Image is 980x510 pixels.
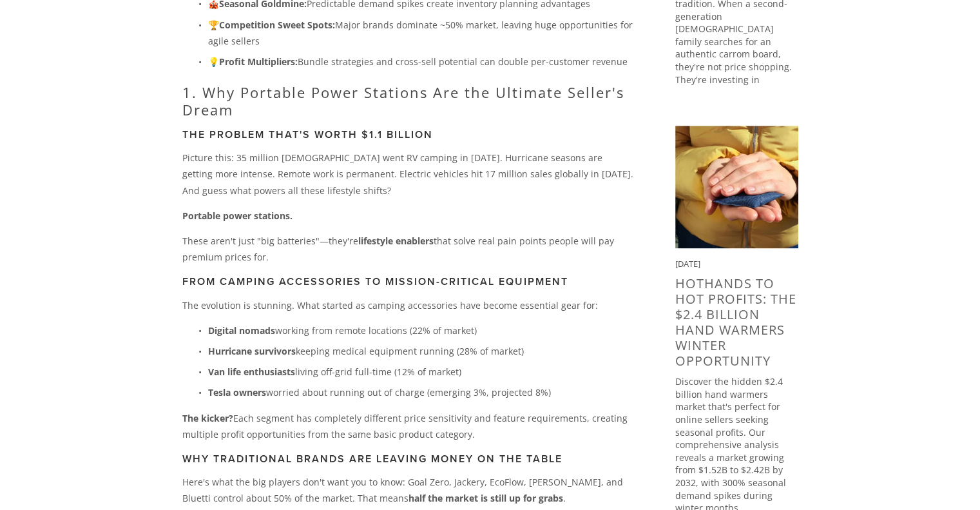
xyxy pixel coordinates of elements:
[208,343,634,359] p: keeping medical equipment running (28% of market)
[182,410,634,442] p: Each segment has completely different price sensitivity and feature requirements, creating multip...
[208,322,634,338] p: working from remote locations (22% of market)
[208,364,634,380] p: living off-grid full-time (12% of market)
[208,54,634,70] p: 💡 Bundle strategies and cross-sell potential can double per-customer revenue
[182,453,634,465] h3: Why Traditional Brands Are Leaving Money on the Table
[182,233,634,265] p: These aren't just "big batteries"—they're that solve real pain points people will pay premium pri...
[675,258,700,270] time: [DATE]
[182,474,634,506] p: Here's what the big players don't want you to know: Goal Zero, Jackery, EcoFlow, [PERSON_NAME], a...
[182,275,634,288] h3: From Camping Accessories to Mission-Critical Equipment
[408,492,563,504] strong: half the market is still up for grabs
[182,210,293,222] strong: Portable power stations.
[208,324,275,337] strong: Digital nomads
[675,125,798,248] img: HotHands to Hot Profits: The $2.4 Billion Hand Warmers Winter Opportunity
[208,17,634,49] p: 🏆 Major brands dominate ~50% market, leaving huge opportunities for agile sellers
[182,297,634,313] p: The evolution is stunning. What started as camping accessories have become essential gear for:
[358,235,434,247] strong: lifestyle enablers
[208,366,295,378] strong: Van life enthusiasts
[182,84,634,118] h2: 1. Why Portable Power Stations Are the Ultimate Seller's Dream
[219,55,298,68] strong: Profit Multipliers:
[208,345,296,357] strong: Hurricane survivors
[182,412,233,424] strong: The kicker?
[675,275,796,369] a: HotHands to Hot Profits: The $2.4 Billion Hand Warmers Winter Opportunity
[182,128,634,141] h3: The Problem That's Worth $1.1 Billion
[182,150,634,199] p: Picture this: 35 million [DEMOGRAPHIC_DATA] went RV camping in [DATE]. Hurricane seasons are gett...
[208,384,634,400] p: worried about running out of charge (emerging 3%, projected 8%)
[208,386,266,398] strong: Tesla owners
[219,19,335,31] strong: Competition Sweet Spots:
